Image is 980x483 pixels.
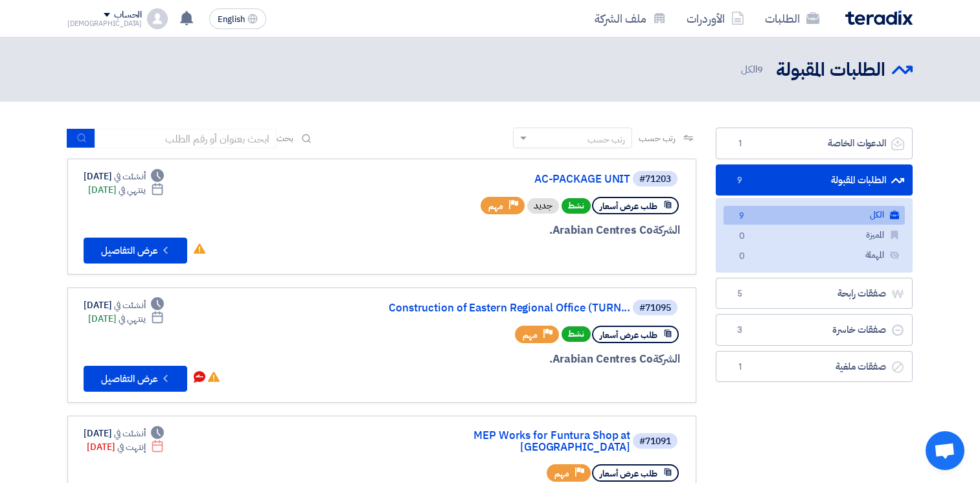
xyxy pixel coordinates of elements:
[527,198,559,214] div: جديد
[757,62,763,76] span: 9
[84,427,164,440] div: [DATE]
[84,170,164,183] div: [DATE]
[732,324,747,337] span: 3
[676,3,755,34] a: الأوردرات
[732,287,747,300] span: 5
[277,131,293,145] span: بحث
[147,8,168,29] img: profile_test.png
[488,200,503,212] span: مهم
[114,170,145,183] span: أنشئت في
[653,222,681,238] span: الشركة
[732,137,747,150] span: 1
[88,312,164,326] div: [DATE]
[218,15,245,24] span: English
[88,183,164,197] div: [DATE]
[114,427,145,440] span: أنشئت في
[584,3,676,34] a: ملف الشركة
[119,312,145,326] span: ينتهي في
[562,326,591,342] span: نشط
[732,174,747,187] span: 9
[639,175,671,184] div: #71203
[653,351,681,367] span: الشركة
[741,62,766,77] span: الكل
[600,329,657,341] span: طلب عرض أسعار
[716,278,913,309] a: صفقات رابحة5
[523,329,538,341] span: مهم
[716,128,913,159] a: الدعوات الخاصة1
[600,467,657,480] span: طلب عرض أسعار
[926,431,964,470] a: Open chat
[562,198,591,214] span: نشط
[776,58,885,83] h2: الطلبات المقبولة
[114,10,142,21] div: الحساب
[724,246,905,265] a: المهملة
[734,230,749,243] span: 0
[84,298,164,312] div: [DATE]
[755,3,830,34] a: الطلبات
[369,351,680,368] div: Arabian Centres Co.
[371,430,630,453] a: MEP Works for Funtura Shop at [GEOGRAPHIC_DATA]
[371,174,630,185] a: AC-PACKAGE UNIT
[734,210,749,223] span: 9
[371,302,630,314] a: Construction of Eastern Regional Office (TURN...
[84,238,187,264] button: عرض التفاصيل
[600,200,657,212] span: طلب عرض أسعار
[716,164,913,196] a: الطلبات المقبولة9
[732,361,747,374] span: 1
[716,351,913,383] a: صفقات ملغية1
[369,222,680,239] div: Arabian Centres Co.
[114,298,145,312] span: أنشئت في
[119,183,145,197] span: ينتهي في
[724,206,905,225] a: الكل
[724,226,905,245] a: المميزة
[639,437,671,446] div: #71091
[67,20,142,27] div: [DEMOGRAPHIC_DATA]
[554,467,569,480] span: مهم
[95,129,277,148] input: ابحث بعنوان أو رقم الطلب
[734,250,749,264] span: 0
[117,440,145,454] span: إنتهت في
[87,440,164,454] div: [DATE]
[587,133,625,146] div: رتب حسب
[716,314,913,346] a: صفقات خاسرة3
[84,366,187,392] button: عرض التفاصيل
[639,131,676,145] span: رتب حسب
[209,8,266,29] button: English
[639,304,671,313] div: #71095
[845,10,913,25] img: Teradix logo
